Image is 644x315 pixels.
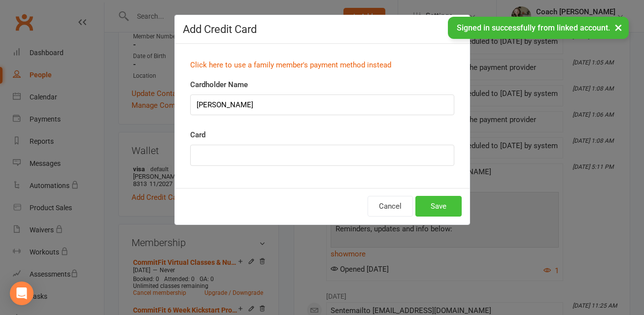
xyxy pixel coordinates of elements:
button: × [610,17,627,38]
label: Cardholder Name [190,79,248,91]
button: Cancel [368,196,413,217]
div: Open Intercom Messenger [10,282,34,305]
button: Save [415,196,462,217]
iframe: Secure card payment input frame [197,151,448,159]
label: Card [190,129,205,141]
span: Signed in successfully from linked account. [457,23,610,32]
a: Click here to use a family member's payment method instead [190,61,391,69]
